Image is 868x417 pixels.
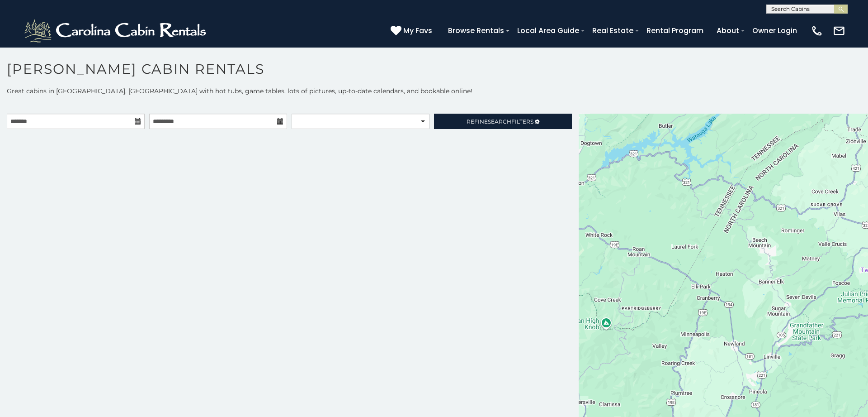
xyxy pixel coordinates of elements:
span: Search [488,118,511,125]
a: Local Area Guide [513,23,584,38]
img: mail-regular-white.png [833,24,845,37]
a: Rental Program [642,23,708,38]
a: RefineSearchFilters [434,114,572,129]
a: Owner Login [748,23,802,38]
a: Real Estate [588,23,638,38]
span: Refine Filters [467,118,533,125]
a: Browse Rentals [443,23,509,38]
a: My Favs [391,25,434,37]
span: My Favs [403,25,432,36]
img: phone-regular-white.png [811,24,823,37]
a: About [712,23,744,38]
img: White-1-2.png [23,17,210,44]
